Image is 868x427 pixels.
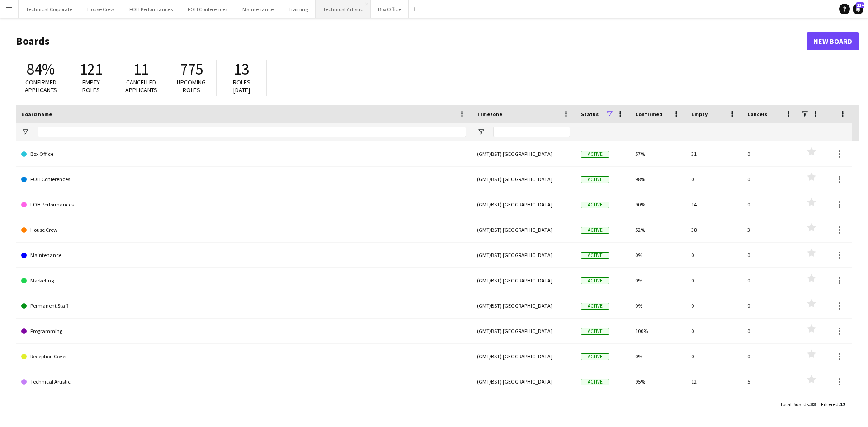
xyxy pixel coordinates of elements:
[686,344,742,369] div: 0
[472,369,576,394] div: (GMT/BST) [GEOGRAPHIC_DATA]
[133,59,149,79] span: 11
[581,176,609,183] span: Active
[635,111,663,117] span: Confirmed
[19,0,80,18] button: Technical Corporate
[630,293,686,318] div: 0%
[371,0,409,18] button: Box Office
[80,0,122,18] button: House Crew
[686,217,742,242] div: 38
[691,111,708,117] span: Empty
[472,141,576,166] div: (GMT/BST) [GEOGRAPHIC_DATA]
[630,167,686,192] div: 98%
[686,141,742,166] div: 31
[21,293,466,319] a: Permanent Staff
[742,141,798,166] div: 0
[821,401,839,408] span: Filtered
[21,319,466,344] a: Programming
[80,59,103,79] span: 121
[630,141,686,166] div: 57%
[581,111,599,117] span: Status
[686,192,742,217] div: 14
[581,353,609,360] span: Active
[686,268,742,293] div: 0
[21,192,466,217] a: FOH Performances
[821,395,845,413] div: :
[472,394,576,419] div: (GMT/BST) [GEOGRAPHIC_DATA]
[742,344,798,369] div: 0
[38,127,466,137] input: Board name Filter Input
[472,268,576,293] div: (GMT/BST) [GEOGRAPHIC_DATA]
[234,59,249,79] span: 13
[21,111,52,117] span: Board name
[21,141,466,167] a: Box Office
[122,0,180,18] button: FOH Performances
[742,293,798,318] div: 0
[853,4,863,14] a: 114
[125,78,157,94] span: Cancelled applicants
[177,78,206,94] span: Upcoming roles
[747,111,767,117] span: Cancels
[25,78,57,94] span: Confirmed applicants
[630,192,686,217] div: 90%
[780,401,809,408] span: Total Boards
[630,243,686,267] div: 0%
[472,344,576,369] div: (GMT/BST) [GEOGRAPHIC_DATA]
[16,34,807,48] h1: Boards
[686,243,742,267] div: 0
[21,369,466,394] a: Technical Artistic
[472,243,576,267] div: (GMT/BST) [GEOGRAPHIC_DATA]
[581,202,609,208] span: Active
[742,167,798,192] div: 0
[281,0,316,18] button: Training
[686,319,742,343] div: 0
[180,59,203,79] span: 775
[581,227,609,234] span: Active
[581,379,609,385] span: Active
[21,344,466,369] a: Reception Cover
[472,293,576,318] div: (GMT/BST) [GEOGRAPHIC_DATA]
[493,127,570,137] input: Timezone Filter Input
[810,401,816,408] span: 33
[581,252,609,259] span: Active
[472,167,576,192] div: (GMT/BST) [GEOGRAPHIC_DATA]
[82,78,100,94] span: Empty roles
[581,151,609,158] span: Active
[180,0,235,18] button: FOH Conferences
[742,319,798,343] div: 0
[21,243,466,268] a: Maintenance
[472,319,576,343] div: (GMT/BST) [GEOGRAPHIC_DATA]
[742,217,798,242] div: 3
[21,394,466,420] a: Technical Corporate
[630,268,686,293] div: 0%
[477,111,502,117] span: Timezone
[27,59,55,79] span: 84%
[630,344,686,369] div: 0%
[316,0,371,18] button: Technical Artistic
[686,369,742,394] div: 12
[742,394,798,419] div: 3
[630,369,686,394] div: 95%
[21,167,466,192] a: FOH Conferences
[686,167,742,192] div: 0
[686,293,742,318] div: 0
[686,394,742,419] div: 26
[233,78,250,94] span: Roles [DATE]
[477,128,485,136] button: Open Filter Menu
[472,217,576,242] div: (GMT/BST) [GEOGRAPHIC_DATA]
[235,0,281,18] button: Maintenance
[581,328,609,335] span: Active
[742,268,798,293] div: 0
[856,2,864,8] span: 114
[742,243,798,267] div: 0
[21,128,29,136] button: Open Filter Menu
[742,369,798,394] div: 5
[742,192,798,217] div: 0
[630,394,686,419] div: 89%
[581,303,609,310] span: Active
[581,277,609,284] span: Active
[840,401,845,408] span: 12
[472,192,576,217] div: (GMT/BST) [GEOGRAPHIC_DATA]
[21,217,466,243] a: House Crew
[807,32,859,50] a: New Board
[630,217,686,242] div: 52%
